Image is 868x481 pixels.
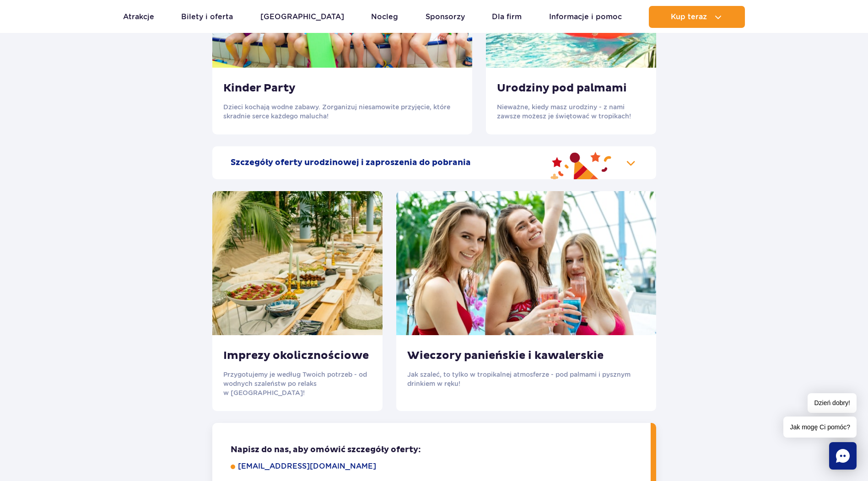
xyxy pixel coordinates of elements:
[231,157,471,168] h2: Szczegóły oferty urodzinowej i zaproszenia do pobrania
[497,102,645,121] p: Nieważne, kiedy masz urodziny - z nami zawsze możesz je świętować w tropikach!
[231,444,638,455] p: Napisz do nas, aby omówić szczegóły oferty:
[407,349,645,363] h3: Wieczory panieńskie i kawalerskie
[407,370,645,388] p: Jak szaleć, to tylko w tropikalnej atmosferze - pod palmami i pysznym drinkiem w ręku!
[497,81,645,95] h3: Urodziny pod palmami
[808,393,857,413] span: Dzień dobry!
[426,6,465,28] a: Sponsorzy
[223,102,461,121] p: Dzieci kochają wodne zabawy. Zorganizuj niesamowite przyjęcie, które skradnie serce każdego malucha!
[396,191,656,335] img: Wieczory panieńskie i kawalerskie
[223,81,461,95] h3: Kinder Party
[181,6,233,28] a: Bilety i oferta
[783,417,857,438] span: Jak mogę Ci pomóc?
[223,370,372,397] p: Przygotujemy je według Twoich potrzeb - od wodnych szaleństw po relaks w [GEOGRAPHIC_DATA]!
[671,13,707,21] span: Kup teraz
[238,461,638,472] a: [EMAIL_ADDRESS][DOMAIN_NAME]
[371,6,398,28] a: Nocleg
[549,6,622,28] a: Informacje i pomoc
[212,191,383,335] img: Imprezy okolicznościowe
[223,349,372,363] h3: Imprezy okolicznościowe
[829,442,857,470] div: Chat
[649,6,745,28] button: Kup teraz
[260,6,344,28] a: [GEOGRAPHIC_DATA]
[492,6,522,28] a: Dla firm
[123,6,154,28] a: Atrakcje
